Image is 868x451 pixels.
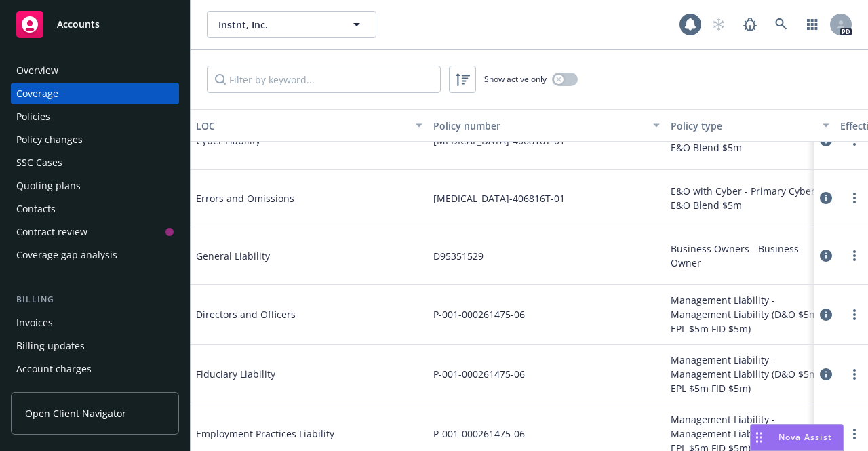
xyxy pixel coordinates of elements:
button: Policy number [428,109,665,142]
a: Invoices [11,312,179,334]
div: Coverage gap analysis [16,244,117,266]
span: Nova Assist [778,431,832,443]
div: SSC Cases [16,152,62,174]
a: Quoting plans [11,175,179,197]
a: Policy changes [11,129,179,151]
button: Nova Assist [750,424,844,451]
span: Directors and Officers [196,307,399,321]
span: Errors and Omissions [196,191,399,205]
a: Search [768,11,795,38]
a: more [846,366,863,383]
div: LOC [196,119,408,133]
input: Filter by keyword... [207,66,441,93]
span: P-001-000261475-06 [433,307,525,321]
a: Policies [11,106,179,128]
div: Policies [16,106,50,128]
span: Fiduciary Liability [196,367,399,381]
a: Switch app [799,11,826,38]
a: Overview [11,60,179,81]
span: Business Owners - Business Owner [671,241,829,270]
a: Accounts [11,5,179,43]
a: Coverage [11,83,179,104]
div: Coverage [16,83,58,104]
span: D95351529 [433,249,484,263]
span: [MEDICAL_DATA]-406816T-01 [433,191,565,205]
span: Accounts [57,19,100,30]
div: Invoices [16,312,53,334]
div: Drag to move [751,425,768,450]
span: Management Liability - Management Liability (D&O $5m, EPL $5m FID $5m) [671,293,829,336]
div: Account charges [16,358,92,380]
span: P-001-000261475-06 [433,427,525,441]
div: Billing updates [16,335,85,357]
a: Contacts [11,198,179,220]
div: Overview [16,60,58,81]
a: Contract review [11,221,179,243]
a: more [846,307,863,323]
button: Policy type [665,109,835,142]
span: General Liability [196,249,399,263]
a: more [846,248,863,264]
span: E&O with Cyber - Primary Cyber w/ E&O Blend $5m [671,184,829,212]
a: Report a Bug [736,11,764,38]
button: LOC [191,109,428,142]
div: Policy number [433,119,645,133]
a: more [846,190,863,206]
a: Billing updates [11,335,179,357]
div: Contacts [16,198,56,220]
a: Account charges [11,358,179,380]
span: Management Liability - Management Liability (D&O $5m, EPL $5m FID $5m) [671,353,829,395]
div: Policy type [671,119,814,133]
span: Employment Practices Liability [196,427,399,441]
span: Open Client Navigator [25,406,126,420]
a: Start snowing [705,11,732,38]
span: Show active only [484,73,547,85]
span: P-001-000261475-06 [433,367,525,381]
div: Policy changes [16,129,83,151]
a: Coverage gap analysis [11,244,179,266]
button: Instnt, Inc. [207,11,376,38]
div: Billing [11,293,179,307]
div: Quoting plans [16,175,81,197]
a: SSC Cases [11,152,179,174]
span: Instnt, Inc. [218,18,336,32]
a: more [846,426,863,442]
div: Contract review [16,221,87,243]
